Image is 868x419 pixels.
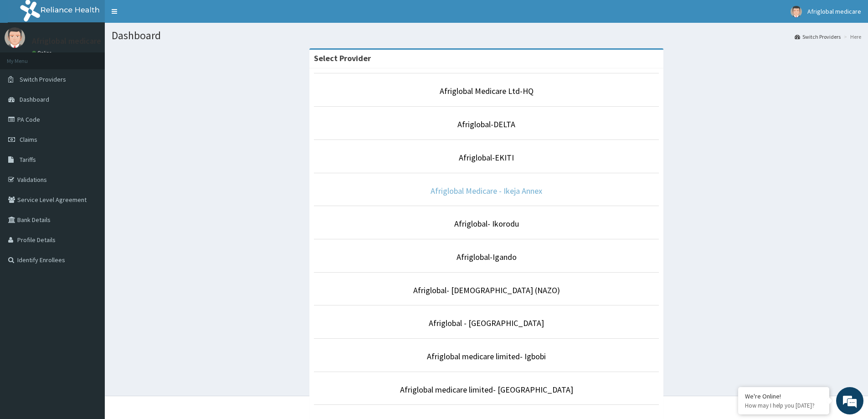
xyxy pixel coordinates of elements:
img: User Image [5,27,25,48]
a: Online [32,50,54,56]
img: User Image [791,6,802,17]
a: Afriglobal- Ikorodu [454,218,519,229]
a: Afriglobal-Igando [457,252,517,262]
a: Afriglobal Medicare Ltd-HQ [440,86,534,96]
a: Switch Providers [795,33,841,41]
span: Tariffs [20,155,36,164]
a: Afriglobal-DELTA [457,119,515,129]
span: Switch Providers [20,75,66,83]
h1: Dashboard [112,30,861,41]
li: Here [842,33,861,41]
a: Afriglobal- [DEMOGRAPHIC_DATA] (NAZO) [413,285,560,295]
span: Claims [20,135,37,144]
div: We're Online! [745,392,822,400]
a: Afriglobal medicare limited- [GEOGRAPHIC_DATA] [400,384,573,395]
span: Dashboard [20,95,49,103]
a: Afriglobal medicare limited- Igbobi [427,351,546,362]
a: Afriglobal-EKITI [459,152,514,163]
a: Afriglobal - [GEOGRAPHIC_DATA] [429,318,544,328]
p: Afriglobal medicare [32,37,101,45]
a: Afriglobal Medicare - Ikeja Annex [431,186,542,196]
strong: Select Provider [314,53,371,63]
span: Afriglobal medicare [807,7,861,16]
p: How may I help you today? [745,402,822,409]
